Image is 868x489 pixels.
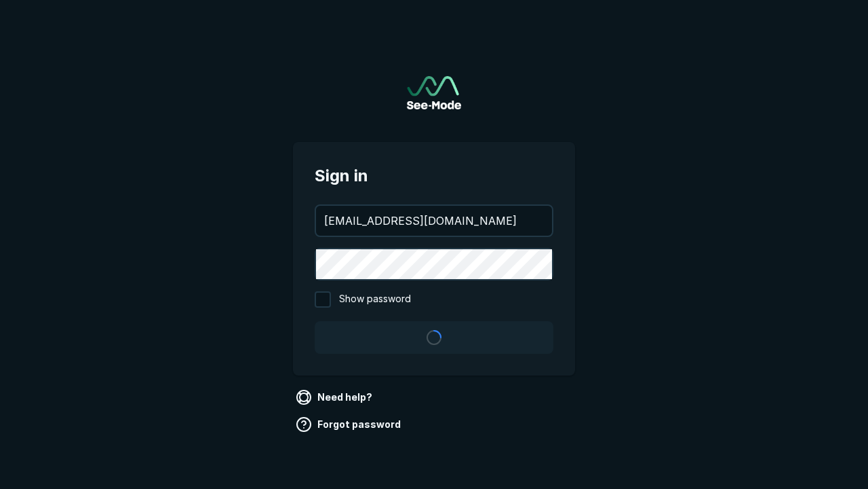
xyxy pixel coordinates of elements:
span: Sign in [315,164,553,188]
img: See-Mode Logo [407,76,461,109]
a: Forgot password [293,414,406,435]
a: Need help? [293,386,378,408]
a: Go to sign in [407,76,461,109]
input: your@email.com [316,206,552,236]
span: Show password [339,291,411,308]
